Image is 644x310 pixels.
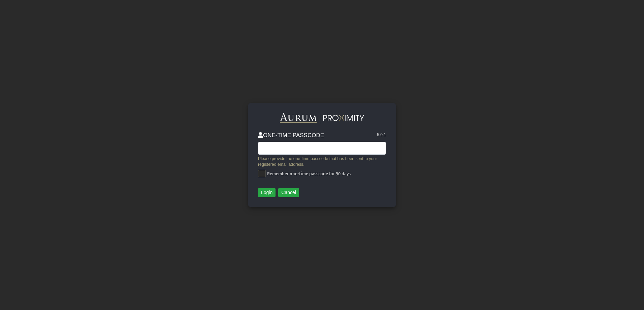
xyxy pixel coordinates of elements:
[258,132,324,139] h3: ONE-TIME PASSCODE
[280,113,364,124] img: Aurum-Proximity%20white.svg
[265,171,351,176] span: Remember one-time passcode for 90 days
[377,132,386,142] div: 5.0.1
[278,188,299,197] button: Cancel
[258,188,276,197] button: Login
[258,156,386,167] div: Please provide the one-time passcode that has been sent to your registered email address.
